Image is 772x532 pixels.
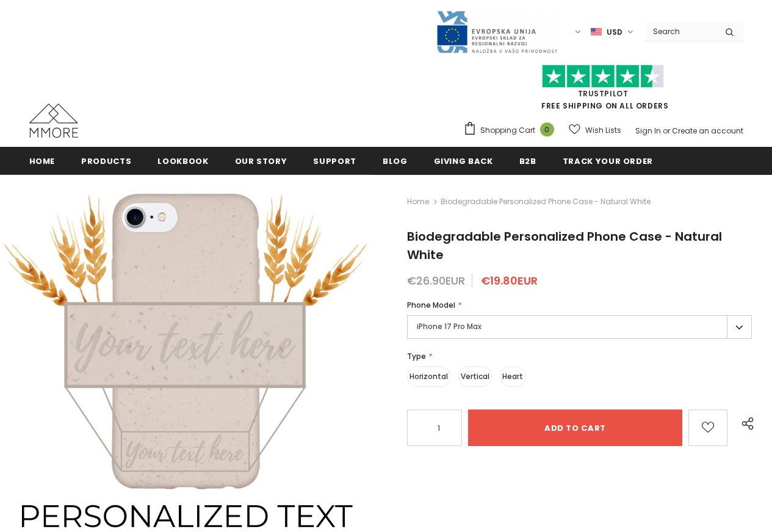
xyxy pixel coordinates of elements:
span: Giving back [434,155,493,167]
a: Lookbook [157,147,208,174]
a: Wish Lists [569,119,621,141]
span: Shopping Cart [480,124,535,137]
a: Track your order [563,147,653,174]
span: Our Story [235,155,287,167]
a: Shopping Cart 0 [463,121,560,140]
img: MMORE Cases [29,104,78,138]
a: Create an account [672,126,743,136]
span: 0 [540,122,554,137]
a: Trustpilot [578,88,629,99]
span: or [663,126,670,136]
a: B2B [519,147,536,174]
span: Lookbook [157,155,208,167]
span: Phone Model [407,300,455,310]
input: Add to cart [468,410,682,446]
span: Track your order [563,155,653,167]
a: Home [407,194,429,209]
span: FREE SHIPPING ON ALL ORDERS [463,70,743,111]
span: Biodegradable Personalized Phone Case - Natural White [441,194,651,209]
span: €19.80EUR [481,273,538,288]
span: support [313,155,356,167]
a: support [313,147,356,174]
input: Search Site [646,23,716,40]
a: Javni Razpis [436,26,558,37]
a: Our Story [235,147,287,174]
span: €26.90EUR [407,273,465,288]
img: USD [591,27,602,37]
a: Products [81,147,131,174]
span: Type [407,351,426,361]
label: Vertical [458,366,492,387]
span: USD [607,26,622,38]
a: Blog [383,147,408,174]
span: Biodegradable Personalized Phone Case - Natural White [407,228,722,263]
img: Javni Razpis [436,10,558,54]
span: Blog [383,155,408,167]
a: Home [29,147,56,174]
a: Sign In [635,126,661,136]
img: Trust Pilot Stars [542,65,664,88]
span: Products [81,155,131,167]
a: Giving back [434,147,493,174]
span: B2B [519,155,536,167]
label: Heart [500,366,525,387]
label: iPhone 17 Pro Max [407,315,752,339]
label: Horizontal [407,366,450,387]
span: Home [29,155,56,167]
span: Wish Lists [585,124,621,137]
